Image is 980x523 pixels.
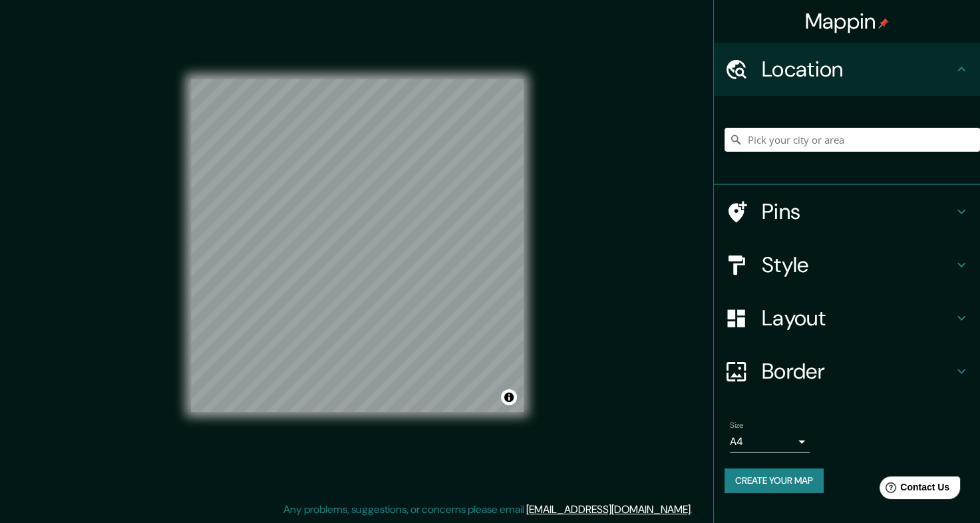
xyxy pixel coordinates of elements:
[283,502,693,518] p: Any problems, suggestions, or concerns please email .
[191,79,524,412] canvas: Map
[526,502,691,516] a: [EMAIL_ADDRESS][DOMAIN_NAME]
[501,389,517,405] button: Toggle attribution
[762,358,953,385] h4: Border
[714,291,980,345] div: Layout
[730,431,810,452] div: A4
[695,502,697,518] div: .
[725,128,980,152] input: Pick your city or area
[725,468,824,493] button: Create your map
[714,185,980,238] div: Pins
[762,305,953,331] h4: Layout
[714,43,980,96] div: Location
[805,8,890,35] h4: Mappin
[762,198,953,225] h4: Pins
[762,252,953,278] h4: Style
[714,238,980,291] div: Style
[693,502,695,518] div: .
[878,18,889,29] img: pin-icon.png
[730,420,744,431] label: Size
[862,471,965,508] iframe: Help widget launcher
[714,345,980,398] div: Border
[762,56,953,83] h4: Location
